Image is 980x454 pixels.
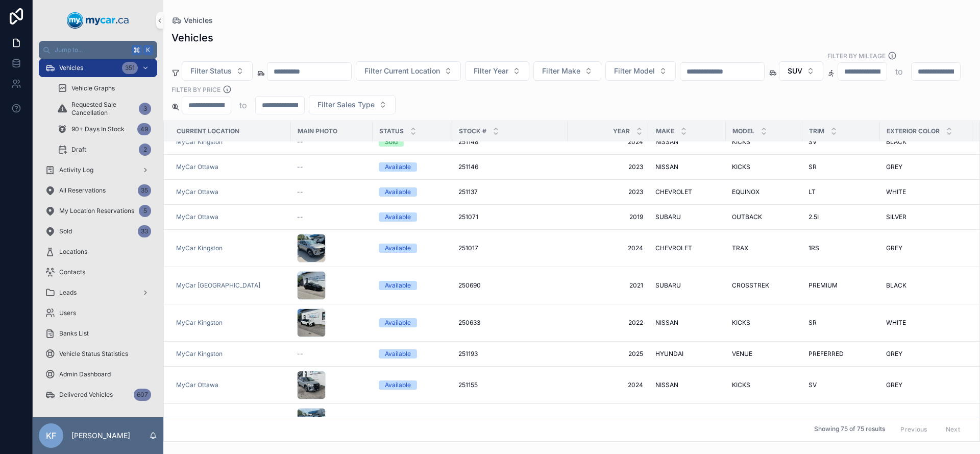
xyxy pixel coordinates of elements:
a: PREFERRED [808,350,874,358]
a: Sold33 [39,222,157,241]
a: 2.5I [808,213,874,221]
h1: Vehicles [171,31,213,45]
a: Available [379,244,446,253]
span: KICKS [732,138,750,146]
a: Sold [379,137,446,147]
a: NISSAN [655,381,720,389]
a: Delivered Vehicles607 [39,386,157,404]
span: Showing 75 of 75 results [814,425,885,434]
button: Select Button [533,61,601,81]
span: 2024 [574,244,643,252]
a: Contacts [39,263,157,281]
span: TRAX [732,244,748,252]
a: Activity Log [39,161,157,179]
span: Stock # [459,127,486,135]
div: Available [385,318,411,327]
span: GREY [886,163,902,171]
a: Available [379,187,446,197]
button: Select Button [465,61,529,81]
a: Leads [39,283,157,302]
span: Vehicle Graphs [71,84,115,92]
span: SILVER [886,213,906,221]
span: CROSSTREK [732,281,769,290]
a: GREY [886,350,966,358]
span: SUV [788,66,802,76]
span: 250690 [458,281,481,290]
span: K [144,46,152,54]
div: Available [385,349,411,359]
span: 251137 [458,188,478,196]
p: to [895,65,903,78]
span: Jump to... [55,46,128,54]
a: 2019 [574,213,643,221]
a: MyCar Kingston [176,244,285,252]
span: Vehicles [59,64,83,72]
span: Main Photo [298,127,337,135]
span: 90+ Days In Stock [71,125,125,133]
div: 5 [139,205,151,217]
span: 2024 [574,381,643,389]
p: [PERSON_NAME] [71,431,130,441]
span: LT [808,188,816,196]
span: MyCar Kingston [176,138,223,146]
span: Trim [809,127,824,135]
div: 33 [138,225,151,237]
a: 1RS [808,244,874,252]
span: 251193 [458,350,478,358]
div: Available [385,162,411,172]
a: MyCar Kingston [176,319,285,327]
span: PREFERRED [808,350,844,358]
a: 251193 [458,350,561,358]
a: EQUINOX [732,188,796,196]
a: VENUE [732,350,796,358]
span: BLACK [886,281,906,290]
span: Banks List [59,329,89,338]
span: Filter Status [190,66,232,76]
a: CHEVROLET [655,188,720,196]
a: MyCar Ottawa [176,213,285,221]
span: Current Location [177,127,239,135]
span: EQUINOX [732,188,759,196]
span: NISSAN [655,163,678,171]
span: WHITE [886,319,906,327]
span: Locations [59,248,87,256]
span: Filter Make [542,66,580,76]
a: PREMIUM [808,281,874,290]
a: Vehicles [171,15,213,26]
div: 49 [137,123,151,135]
span: -- [297,163,303,171]
span: 2022 [574,319,643,327]
div: 351 [122,62,138,74]
a: 2024 [574,138,643,146]
span: KICKS [732,163,750,171]
a: NISSAN [655,138,720,146]
span: All Reservations [59,186,106,195]
a: -- [297,213,366,221]
span: CHEVROLET [655,244,692,252]
span: 2.5I [808,213,819,221]
a: 251071 [458,213,561,221]
span: GREY [886,244,902,252]
a: KICKS [732,381,796,389]
span: -- [297,138,303,146]
span: NISSAN [655,319,678,327]
span: Year [613,127,630,135]
span: KICKS [732,319,750,327]
a: 251148 [458,138,561,146]
span: 250633 [458,319,480,327]
a: SR [808,319,874,327]
a: MyCar Ottawa [176,188,285,196]
span: 2025 [574,350,643,358]
span: Exterior Color [887,127,940,135]
span: BLACK [886,138,906,146]
a: -- [297,138,366,146]
a: MyCar Ottawa [176,163,218,171]
a: 2023 [574,188,643,196]
a: WHITE [886,188,966,196]
a: Admin Dashboard [39,365,157,384]
a: Vehicles351 [39,59,157,77]
a: 2021 [574,281,643,290]
a: Available [379,162,446,172]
